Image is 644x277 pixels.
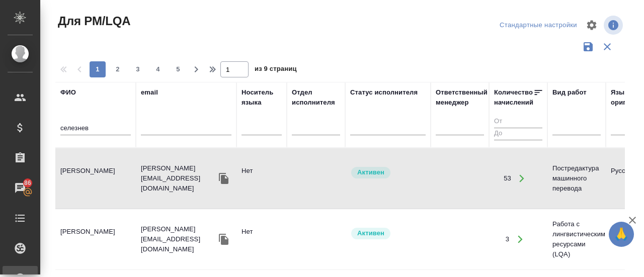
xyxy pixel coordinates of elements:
div: split button [497,18,580,33]
button: Скопировать [216,171,231,186]
td: Нет [236,222,287,257]
span: Настроить таблицу [580,13,604,37]
div: email [141,87,158,98]
span: 86 [18,178,37,188]
button: Открыть работы [510,229,530,250]
input: От [494,116,542,128]
button: Скопировать [216,232,231,247]
button: 🙏 [609,222,634,247]
span: 5 [170,64,186,74]
button: Сохранить фильтры [579,37,598,56]
button: Сбросить фильтры [598,37,617,56]
button: 2 [110,61,126,77]
button: Открыть работы [512,168,532,189]
div: Носитель языка [242,87,282,108]
button: 4 [150,61,166,77]
div: Рядовой исполнитель: назначай с учетом рейтинга [350,227,426,240]
a: 86 [3,175,38,201]
div: Ответственный менеджер [436,87,488,108]
td: Нет [236,161,287,196]
span: из 9 страниц [255,63,297,77]
div: Отдел исполнителя [292,87,340,108]
td: Постредактура машинного перевода [547,158,606,199]
div: ФИО [60,87,76,98]
p: Активен [357,228,384,238]
div: Количество начислений [494,87,533,108]
span: 3 [130,64,146,74]
td: [PERSON_NAME] [55,222,136,257]
td: [PERSON_NAME] [55,161,136,196]
div: Вид работ [552,87,587,98]
span: 2 [110,64,126,74]
div: Рядовой исполнитель: назначай с учетом рейтинга [350,166,426,179]
div: 53 [504,173,511,183]
p: Активен [357,167,384,177]
div: Статус исполнителя [350,87,418,98]
span: 4 [150,64,166,74]
p: [PERSON_NAME][EMAIL_ADDRESS][DOMAIN_NAME] [141,224,216,254]
input: До [494,128,542,140]
button: 3 [130,61,146,77]
p: [PERSON_NAME][EMAIL_ADDRESS][DOMAIN_NAME] [141,163,216,194]
span: 🙏 [613,224,630,245]
div: 3 [506,234,509,244]
span: Посмотреть информацию [604,16,625,35]
span: Для PM/LQA [55,13,130,29]
td: Работа с лингвистическими ресурсами (LQA) [547,214,606,264]
button: 5 [170,61,186,77]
